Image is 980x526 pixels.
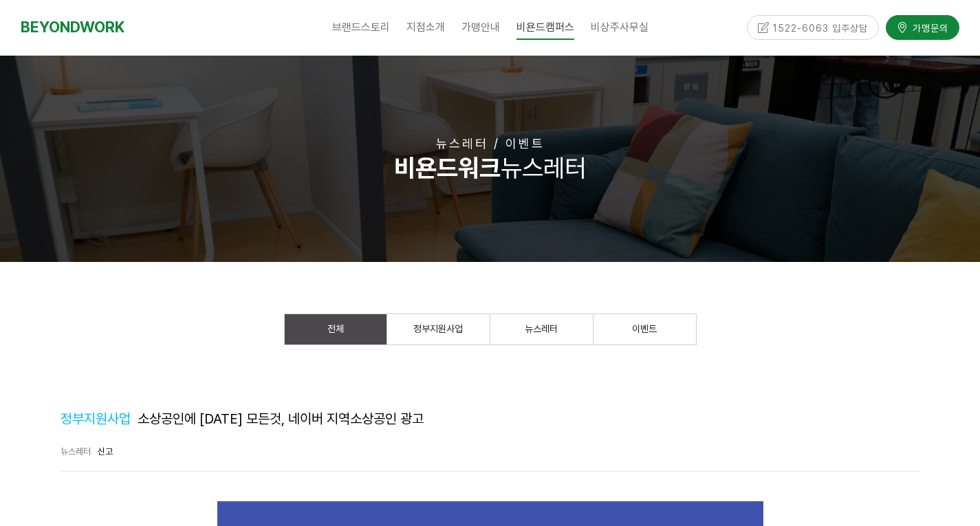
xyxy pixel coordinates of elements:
[98,446,113,457] a: 신고
[436,136,545,151] span: 뉴스레터 / 이벤트
[591,21,649,34] span: 비상주사무실
[886,15,959,39] a: 가맹문의
[327,323,344,334] span: 전체
[21,14,124,40] a: BEYONDWORK
[490,314,593,344] a: 뉴스레터
[461,21,500,34] span: 가맹안내
[61,410,138,427] a: 정부지원사업
[387,314,490,344] a: 정부지원사업
[324,10,398,45] a: 브랜드스토리
[516,16,574,40] span: 비욘드캠퍼스
[453,10,508,45] a: 가맹안내
[413,323,463,334] span: 정부지원사업
[525,323,558,334] span: 뉴스레터
[908,21,948,35] span: 가맹문의
[582,10,657,45] a: 비상주사무실
[508,10,582,45] a: 비욘드캠퍼스
[61,407,424,430] h1: 소상공인에 [DATE] 모든것, 네이버 지역소상공인 광고
[61,446,91,457] a: 뉴스레터
[394,153,586,183] span: 뉴스레터
[285,314,386,344] a: 전체
[332,21,390,34] span: 브랜드스토리
[632,323,657,334] span: 이벤트
[394,153,501,183] strong: 비욘드워크
[594,314,696,344] a: 이벤트
[398,10,453,45] a: 지점소개
[406,21,445,34] span: 지점소개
